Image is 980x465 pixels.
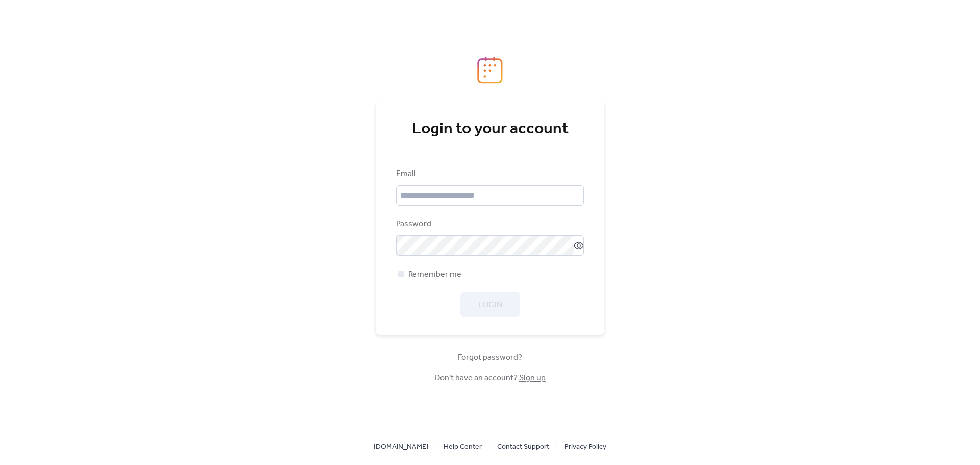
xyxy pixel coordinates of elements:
span: Privacy Policy [565,441,606,453]
a: Help Center [444,440,482,453]
span: Remember me [408,268,461,281]
span: Forgot password? [458,352,522,364]
span: [DOMAIN_NAME] [374,441,428,453]
div: Email [396,168,582,180]
div: Login to your account [396,119,584,139]
a: Sign up [519,370,546,386]
span: Help Center [444,441,482,453]
div: Password [396,218,582,230]
a: Privacy Policy [565,440,606,453]
a: Forgot password? [458,355,522,360]
span: Contact Support [497,441,549,453]
a: [DOMAIN_NAME] [374,440,428,453]
a: Contact Support [497,440,549,453]
span: Don't have an account? [434,372,546,384]
img: logo [477,56,503,84]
